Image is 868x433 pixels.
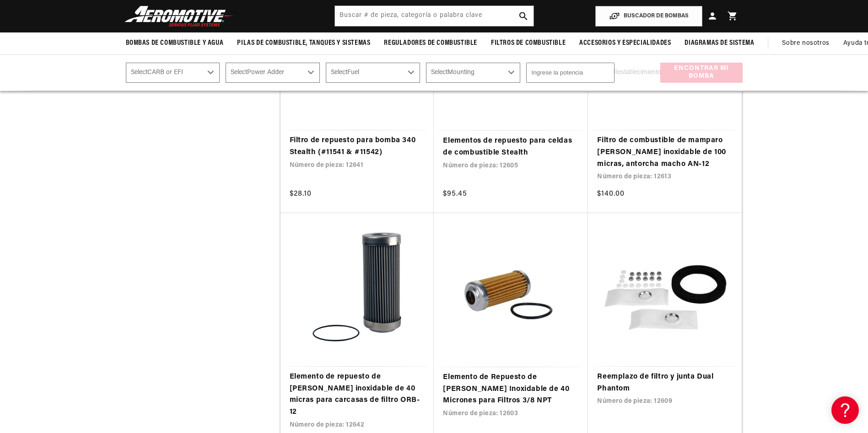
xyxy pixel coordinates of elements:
[290,371,425,418] a: Elemento de repuesto de [PERSON_NAME] inoxidable de 40 micras para carcasas de filtro ORB-12
[595,6,702,27] button: BUSCADOR DE BOMBAS
[237,38,370,48] span: Pilas de combustible, tanques y sistemas
[290,135,425,158] a: Filtro de repuesto para bomba 340 Stealth (#11541 & #11542)
[226,63,320,83] select: Sumador de potencia
[513,6,534,26] button: Botón de búsqueda
[443,372,579,407] a: Elemento de Repuesto de [PERSON_NAME] Inoxidable de 40 Micrones para Filtros 3/8 NPT
[678,32,761,54] summary: Diagramas de sistema
[230,32,377,54] summary: Pilas de combustible, tanques y sistemas
[335,6,534,26] input: Buscar por número de pieza, categoría o palabra clave
[491,38,566,48] span: Filtros de combustible
[126,63,220,83] select: CARBOHIDRATOS o EFI
[426,63,520,83] select: Montura
[384,38,477,48] span: Reguladores de combustible
[579,38,671,48] span: Accesorios y especialidades
[119,32,231,54] summary: Bombas de combustible y agua
[572,32,678,54] summary: Accesorios y especialidades
[685,38,754,48] span: Diagramas de sistema
[526,63,615,83] input: Ingrese la potencia
[782,40,829,47] span: Sobre nosotros
[377,32,484,54] summary: Reguladores de combustible
[443,135,579,159] a: Elementos de repuesto para celdas de combustible Stealth
[597,135,733,170] a: Filtro de combustible de mamparo [PERSON_NAME] inoxidable de 100 micras, antorcha macho AN-12
[597,371,733,395] a: Reemplazo de filtro y junta Dual Phantom
[126,38,224,48] span: Bombas de combustible y agua
[326,63,420,83] select: Combustible
[775,32,836,54] a: Sobre nosotros
[122,5,237,27] img: Aeroespacial
[484,32,572,54] summary: Filtros de combustible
